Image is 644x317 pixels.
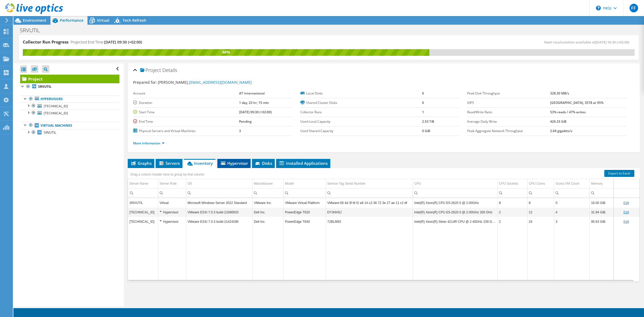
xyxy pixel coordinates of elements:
a: Project [20,75,119,83]
span: Servers [158,161,180,166]
span: Disks [255,161,272,166]
td: Column Manufacturer, Value VMware Inc. [253,198,284,207]
td: Column Server Name, Value 192.168.128.14 [128,217,158,226]
b: 0 [422,100,424,105]
b: [DATE] 09:30 (+02:00) [239,110,272,114]
td: Column Manufacturer, Value Dell Inc. [253,217,284,226]
span: Details [162,67,177,73]
div: Model [285,180,294,187]
span: [DATE] 16:35 (+02:00) [595,40,629,45]
td: Column Service Tag Serial Number, Value VMware-56 4d 3f fd f2 a8 14 c2-36 72 3e 27 ae 11 c2 df [326,198,413,207]
b: Pending [239,119,252,124]
span: Tech Refresh [123,18,146,23]
td: Column Server Name, Value SRVUTIL [128,198,158,207]
td: Server Name Column [128,179,158,188]
td: Column CPU, Value Intel(R) Xeon(R) CPU E5-2620 0 @ 2.00GHz [413,198,497,207]
label: Used Shared Capacity [300,128,422,134]
span: SRVUTIL [44,130,56,135]
h4: Projected End Time: [71,39,142,45]
b: 0 GiB [422,129,430,133]
td: Column CPU Sockets, Value 2 [497,207,527,217]
td: Column Server Role, Value Hypervisor [158,207,186,217]
td: CPU Cores Column [527,179,554,188]
label: Peak Disk Throughput [467,91,550,96]
td: Column Model, Value PowerEdge T640 [284,217,326,226]
a: Virtual Machines [20,122,119,129]
label: Collector Runs [300,110,422,115]
b: 1 day, 23 hr, 15 min [239,100,269,105]
td: Column Service Tag Serial Number, Value DY3HH5J [326,207,413,217]
label: IOPS [467,100,550,105]
a: Export to Excel [604,170,634,177]
b: 1 [422,110,424,114]
td: Column Manufacturer, Filter cell [253,188,284,198]
a: SRVUTIL [20,129,119,136]
span: Project [140,68,161,73]
a: Edit [623,220,629,224]
span: [PERSON_NAME], [158,80,252,85]
td: Column OS, Value Microsoft Windows Server 2022 Standard [186,198,252,207]
td: Column Service Tag Serial Number, Filter cell [326,188,413,198]
td: Column Service Tag Serial Number, Value 72BLM93 [326,217,413,226]
td: Memory Column [590,179,613,188]
td: Column OS, Value VMware ESXi 7.0.3 build-21686933 [186,207,252,217]
td: CPU Sockets Column [497,179,527,188]
td: Column Memory, Value 16.00 GiB [590,198,613,207]
td: Column OS, Filter cell [186,188,252,198]
label: Prepared for: [133,80,157,85]
label: Local Disks [300,91,422,96]
td: Column Server Name, Filter cell [128,188,158,198]
span: Installed Applications [279,161,328,166]
td: Column Guest VM Count, Value 4 [554,207,590,217]
td: Column CPU Sockets, Filter cell [497,188,527,198]
td: Column CPU Cores, Filter cell [527,188,554,198]
span: Hypervisor [220,161,248,166]
a: Edit [623,210,629,214]
label: Account [133,91,239,96]
span: Next recalculation available at [544,40,632,45]
div: Virtual [160,200,185,206]
div: Service Tag Serial Number [327,180,366,187]
div: Hypervisor [160,209,185,216]
div: Server Name [129,180,148,187]
span: [TECHNICAL_ID] [44,111,68,115]
label: Read/Write Ratio [467,110,550,115]
a: SRVUTIL [20,83,119,90]
b: 2.04 gigabits/s [550,129,572,133]
a: [TECHNICAL_ID] [20,103,119,110]
div: Drag a column header here to group by that column [129,171,206,178]
span: [TECHNICAL_ID] [44,104,68,108]
div: Manufacturer [254,180,273,187]
td: Model Column [284,179,326,188]
td: CPU Column [413,179,497,188]
div: CPU Cores [529,180,545,187]
td: Guest VM Count Column [554,179,590,188]
b: 328.30 MB/s [550,91,569,96]
span: Performance [60,18,83,23]
td: Column Memory, Filter cell [590,188,613,198]
div: CPU Sockets [499,180,518,187]
label: Start Time [133,110,239,115]
td: Column Memory, Value 31.94 GiB [590,207,613,217]
td: Column Model, Value PowerEdge T620 [284,207,326,217]
div: Memory [591,180,603,187]
td: Manufacturer Column [253,179,284,188]
span: Environment [23,18,46,23]
td: Column Model, Value VMware Virtual Platform [284,198,326,207]
span: FF [630,4,638,12]
td: Column Manufacturer, Value Dell Inc. [253,207,284,217]
b: SRVUTIL [38,84,52,89]
td: Column CPU, Filter cell [413,188,497,198]
a: [TECHNICAL_ID] [20,110,119,116]
td: Column Server Role, Filter cell [158,188,186,198]
td: Column CPU Sockets, Value 2 [497,217,527,226]
td: Column CPU, Value Intel(R) Xeon(R) CPU E5-2620 0 @ 2.00GHz 200 GHz [413,207,497,217]
div: OS [188,180,192,187]
b: 2.53 TiB [422,119,434,124]
td: Column CPU, Value Intel(R) Xeon(R) Silver 4214R CPU @ 2.40GHz 239 GHz [413,217,497,226]
div: 66% [23,49,429,55]
label: Used Local Capacity [300,119,422,124]
a: Edit [623,201,629,205]
td: Column CPU Sockets, Value 8 [497,198,527,207]
td: Column Server Name, Value 192.168.128.3 [128,207,158,217]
